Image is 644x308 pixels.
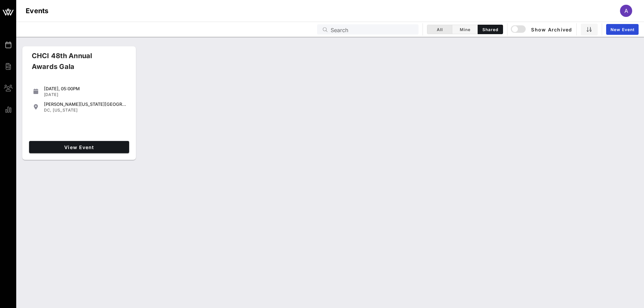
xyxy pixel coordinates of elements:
h1: Events [26,5,49,16]
span: View Event [32,144,126,150]
span: New Event [610,27,635,32]
span: DC, [44,108,52,113]
span: Shared [482,27,499,32]
div: [DATE] [44,92,126,97]
a: New Event [606,24,639,35]
span: All [431,27,448,32]
a: View Event [29,141,129,153]
div: A [620,5,632,17]
div: CHCI 48th Annual Awards Gala [26,50,122,77]
span: Show Archived [512,25,572,33]
button: All [427,25,452,34]
span: A [624,7,628,14]
span: [US_STATE] [53,108,77,113]
span: Mine [456,27,473,32]
div: [PERSON_NAME][US_STATE][GEOGRAPHIC_DATA] [44,101,126,107]
div: [DATE], 05:00PM [44,86,126,91]
button: Mine [452,25,478,34]
button: Show Archived [511,23,572,35]
button: Shared [478,25,503,34]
